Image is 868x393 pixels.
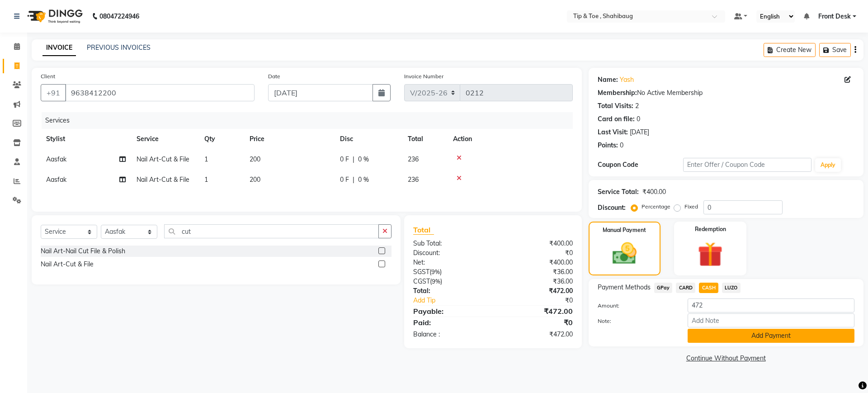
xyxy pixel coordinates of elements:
a: Continue Without Payment [590,354,862,363]
div: Sub Total: [406,239,493,248]
span: 0 F [340,155,349,164]
button: Save [819,43,851,57]
div: Nail Art-Cut & File [41,260,94,269]
div: ₹400.00 [493,258,579,267]
span: CGST [413,277,430,285]
div: [DATE] [630,128,649,137]
a: Yash [620,75,634,85]
span: Front Desk [818,12,851,21]
span: 1 [204,155,208,163]
div: ( ) [406,267,493,277]
th: Stylist [41,129,131,149]
span: SGST [413,268,429,276]
span: Aasfak [46,155,66,163]
label: Date [268,72,280,80]
label: Percentage [642,203,670,211]
div: Discount: [406,248,493,258]
th: Disc [335,129,402,149]
div: ₹472.00 [493,306,579,317]
button: Create New [764,43,816,57]
span: LUZO [722,283,741,293]
input: Search or Scan [164,224,379,238]
div: No Active Membership [598,88,854,98]
div: Nail Art-Nail Cut File & Polish [41,246,125,256]
span: 1 [204,175,208,184]
th: Price [244,129,335,149]
span: | [353,155,354,164]
div: Payable: [406,306,493,317]
div: Last Visit: [598,128,628,137]
span: GPay [654,283,673,293]
div: Points: [598,141,618,150]
b: 08047224946 [99,4,139,29]
div: Total Visits: [598,101,633,111]
th: Qty [199,129,244,149]
span: Aasfak [46,175,66,184]
input: Search by Name/Mobile/Email/Code [65,84,255,101]
span: Nail Art-Cut & File [137,175,189,184]
th: Action [448,129,573,149]
span: Nail Art-Cut & File [137,155,189,163]
span: 9% [431,268,440,275]
img: _cash.svg [605,240,644,267]
span: CASH [699,283,718,293]
div: ₹472.00 [493,286,579,296]
span: 0 F [340,175,349,185]
label: Client [41,72,55,80]
div: ₹400.00 [642,187,666,197]
div: ₹36.00 [493,267,579,277]
input: Amount [688,298,854,313]
button: +91 [41,84,66,101]
div: Service Total: [598,187,639,197]
div: ₹400.00 [493,239,579,248]
a: INVOICE [42,40,76,56]
div: ₹36.00 [493,277,579,286]
div: Net: [406,258,493,267]
span: 200 [250,175,260,184]
label: Invoice Number [404,72,443,80]
label: Manual Payment [603,226,646,234]
span: Payment Methods [598,283,651,292]
span: 236 [408,155,419,163]
th: Service [131,129,199,149]
div: Total: [406,286,493,296]
div: Discount: [598,203,626,213]
div: ₹472.00 [493,330,579,339]
div: ₹0 [493,248,579,258]
img: _gift.svg [690,239,731,270]
label: Note: [591,317,681,325]
span: CARD [676,283,695,293]
button: Apply [815,158,841,172]
div: Name: [598,75,618,85]
span: 200 [250,155,260,163]
input: Enter Offer / Coupon Code [683,158,811,172]
div: Coupon Code [598,160,683,170]
a: Add Tip [406,296,507,305]
span: 0 % [358,175,369,185]
a: PREVIOUS INVOICES [87,43,151,52]
span: 236 [408,175,419,184]
span: 0 % [358,155,369,164]
label: Redemption [695,225,726,233]
div: ₹0 [507,296,579,305]
span: Total [413,225,434,235]
input: Add Note [688,313,854,327]
div: 2 [635,101,639,111]
label: Fixed [684,203,698,211]
div: Card on file: [598,114,635,124]
div: Membership: [598,88,637,98]
div: Paid: [406,317,493,328]
span: | [353,175,354,185]
span: 9% [432,278,440,285]
div: Balance : [406,330,493,339]
img: logo [23,4,85,29]
th: Total [402,129,448,149]
button: Add Payment [688,329,854,343]
div: 0 [637,114,640,124]
div: ( ) [406,277,493,286]
div: 0 [620,141,623,150]
div: Services [42,112,580,129]
div: ₹0 [493,317,579,328]
label: Amount: [591,302,681,310]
